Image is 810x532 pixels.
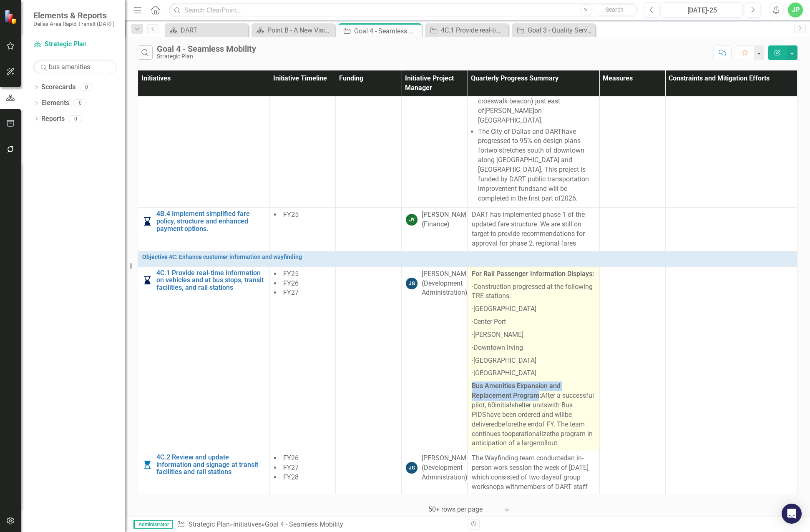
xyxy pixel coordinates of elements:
[567,454,578,462] span: an i
[283,289,299,296] span: FY27
[788,3,803,18] button: JP
[468,266,599,451] td: Double-Click to Edit
[177,520,461,529] div: » »
[156,210,265,232] a: 4B.4 Implement simplified fare policy, structure and enhanced payment options.
[142,254,793,260] a: Objective 4C: Enhance customer information and wayfinding
[270,208,336,251] td: Double-Click to Edit
[142,460,152,470] img: Initiated
[41,98,69,108] a: Elements
[283,473,299,481] span: FY28
[538,439,559,447] span: rollout.
[485,473,556,481] span: h consisted of two days
[33,40,117,49] a: Strategic Plan
[142,275,152,285] img: In Progress
[422,210,472,229] div: [PERSON_NAME] (Finance)
[662,3,743,18] button: [DATE]-25
[665,5,740,15] div: [DATE]-25
[472,382,561,399] strong: Bus Amenities Expansion and Replacement Program:
[167,25,246,35] a: DART
[478,185,567,202] span: and will be completed in the first part of
[138,266,270,451] td: Double-Click to Edit Right Click for Context Menu
[478,107,543,124] span: on [GEOGRAPHIC_DATA].
[265,520,343,528] div: Goal 4 - Seamless Mobility
[41,83,75,92] a: Scorecards
[528,25,593,35] div: Goal 3 - Quality Service
[73,100,87,107] div: 0
[495,401,511,409] span: initial
[233,520,262,528] a: Initiatives
[665,35,797,208] td: Double-Click to Edit
[354,26,420,36] div: Goal 4 - Seamless Mobility
[472,401,573,419] span: with Bus PIDS
[441,25,506,35] div: 4C.1 Provide real-time information on vehicles and at bus stops, transit facilities, and rail sta...
[472,281,595,303] p: · Construction progressed at the following TRE stations:
[156,454,265,476] a: 4C.2 Review and update information and signage at transit facilities and rail stations
[33,20,115,27] small: Dallas Area Rapid Transit (DART)
[472,210,595,248] p: DART has implemented phase 1 of the updated fare structure. We are still on target to provide rec...
[254,25,333,35] a: Point B - A New Vision for Mobility in [GEOGRAPHIC_DATA][US_STATE]
[472,270,594,278] strong: For Rail Passenger Information Displays:
[514,25,593,35] a: Goal 3 - Quality Service
[541,166,543,173] span: .
[156,269,265,291] a: 4C.1 Provide real-time information on vehicles and at bus stops, transit facilities, and rail sta...
[138,251,797,266] td: Double-Click to Edit Right Click for Context Menu
[142,216,152,226] img: In Progress
[472,367,595,380] p: · [GEOGRAPHIC_DATA]
[406,278,418,289] div: JG
[267,25,333,35] div: Point B - A New Vision for Mobility in [GEOGRAPHIC_DATA][US_STATE]
[41,114,65,124] a: Reports
[406,462,418,474] div: JG
[402,208,468,251] td: Double-Click to Edit
[782,504,802,524] div: Open Intercom Messenger
[472,483,588,510] span: members of DART staff from various departments in Administration and Operations.
[427,25,506,35] a: 4C.1 Provide real-time information on vehicles and at bus stops, transit facilities, and rail sta...
[538,420,555,428] span: of FY.
[516,439,538,447] span: a larger
[498,420,517,428] span: before
[169,3,638,18] input: Search ClearPoint...
[486,411,565,419] span: have been ordered and will
[69,115,82,122] div: 0
[478,128,581,155] span: have progressed to 95% on design plans for
[576,194,578,202] span: .
[472,420,585,438] span: The team continues to
[561,194,576,202] span: 2026
[270,35,336,208] td: Double-Click to Edit
[472,341,595,354] p: · Downtown Irving
[472,303,595,316] p: · [GEOGRAPHIC_DATA]
[478,88,592,115] span: HAWK signal (high-intensity activated crosswalk beacon) just east of
[80,84,93,91] div: 0
[283,270,299,278] span: FY25
[468,208,599,251] td: Double-Click to Edit
[283,279,299,287] span: FY26
[472,411,572,428] span: be delivered
[33,10,115,20] span: Elements & Reports
[189,520,230,528] a: Strategic Plan
[270,266,336,451] td: Double-Click to Edit
[336,266,402,451] td: Double-Click to Edit
[283,211,299,218] span: FY25
[472,329,595,341] p: · [PERSON_NAME]
[422,269,472,298] div: [PERSON_NAME] (Development Administration)
[406,214,418,226] div: JY
[478,128,562,136] span: The City of Dallas and DART
[133,520,173,529] span: Administrator
[283,454,299,462] span: FY26
[472,354,595,367] p: · [GEOGRAPHIC_DATA]
[33,60,117,74] input: Search Below...
[181,25,246,35] div: DART
[283,464,299,472] span: FY27
[402,35,468,208] td: Double-Click to Edit
[422,454,472,482] div: [PERSON_NAME] (Development Administration)
[468,35,599,208] td: Double-Click to Edit
[594,4,636,16] button: Search
[402,266,468,451] td: Double-Click to Edit
[478,166,589,193] span: This project is funded by DART public transportation improvement funds
[517,420,538,428] span: the end
[665,208,797,251] td: Double-Click to Edit
[138,208,270,251] td: Double-Click to Edit Right Click for Context Menu
[138,35,270,208] td: Double-Click to Edit Right Click for Context Menu
[472,473,581,491] span: of group workshops with
[508,430,550,438] span: operationalize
